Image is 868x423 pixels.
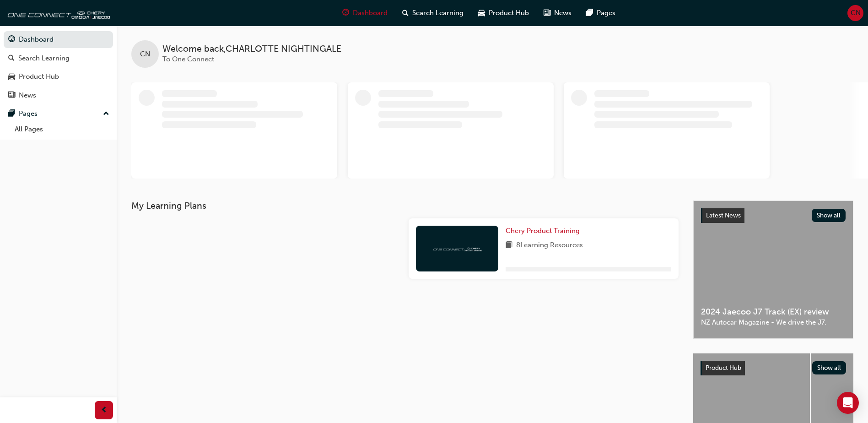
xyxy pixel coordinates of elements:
[8,36,15,44] span: guage-icon
[131,201,679,211] h3: My Learning Plans
[693,201,853,339] a: Latest NewsShow all2024 Jaecoo J7 Track (EX) reviewNZ Autocar Magazine - We drive the J7.
[4,105,113,122] button: Pages
[706,364,741,372] span: Product Hub
[4,87,113,104] a: News
[353,8,388,18] span: Dashboard
[471,4,536,22] a: car-iconProduct Hub
[140,49,150,60] span: CN
[506,226,583,236] a: Chery Product Training
[8,54,15,63] span: search-icon
[11,122,113,136] a: All Pages
[851,8,861,18] span: CN
[19,90,36,101] div: News
[812,209,846,222] button: Show all
[162,44,341,54] span: Welcome back , CHARLOTTE NIGHTINGALE
[837,392,859,414] div: Open Intercom Messenger
[101,405,108,416] span: prev-icon
[432,244,482,253] img: oneconnect
[335,4,395,22] a: guage-iconDashboard
[402,7,409,19] span: search-icon
[103,108,109,120] span: up-icon
[506,240,512,251] span: book-icon
[597,8,615,18] span: Pages
[8,73,15,81] span: car-icon
[706,211,741,219] span: Latest News
[544,7,550,19] span: news-icon
[4,31,113,48] a: Dashboard
[4,68,113,85] a: Product Hub
[812,361,846,374] button: Show all
[19,108,38,119] div: Pages
[5,4,110,22] img: oneconnect
[586,7,593,19] span: pages-icon
[506,227,580,235] span: Chery Product Training
[489,8,529,18] span: Product Hub
[395,4,471,22] a: search-iconSearch Learning
[701,361,846,375] a: Product HubShow all
[579,4,623,22] a: pages-iconPages
[8,110,15,118] span: pages-icon
[847,5,863,21] button: CN
[701,208,846,223] a: Latest NewsShow all
[162,55,214,63] span: To One Connect
[342,7,349,19] span: guage-icon
[701,317,846,328] span: NZ Autocar Magazine - We drive the J7.
[412,8,464,18] span: Search Learning
[19,71,59,82] div: Product Hub
[4,50,113,67] a: Search Learning
[554,8,571,18] span: News
[8,92,15,100] span: news-icon
[536,4,579,22] a: news-iconNews
[478,7,485,19] span: car-icon
[516,240,583,251] span: 8 Learning Resources
[18,53,70,64] div: Search Learning
[701,307,846,317] span: 2024 Jaecoo J7 Track (EX) review
[4,29,113,105] button: DashboardSearch LearningProduct HubNews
